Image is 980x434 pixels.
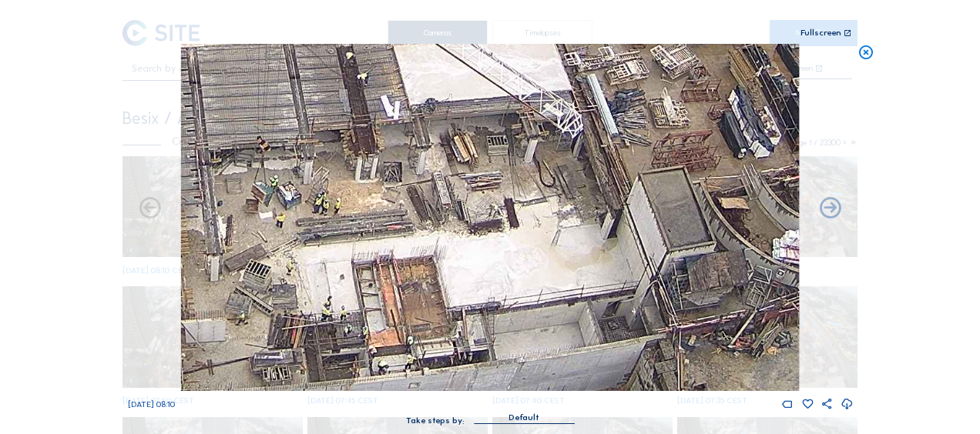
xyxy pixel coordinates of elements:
[128,399,175,409] span: [DATE] 08:10
[508,411,539,425] div: Default
[137,196,163,222] i: Forward
[817,196,843,222] i: Back
[474,411,574,423] div: Default
[406,416,465,425] div: Take steps by:
[181,44,799,391] img: Image
[800,28,841,38] div: Fullscreen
